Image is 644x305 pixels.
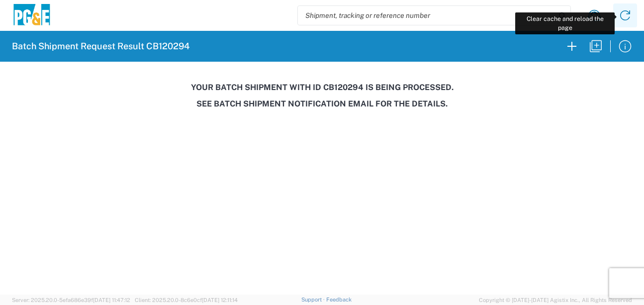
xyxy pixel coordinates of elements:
[301,297,326,303] a: Support
[7,99,637,108] h3: See Batch Shipment Notification email for the details.
[326,297,352,303] a: Feedback
[93,297,130,303] span: [DATE] 11:47:12
[202,297,238,303] span: [DATE] 12:11:14
[479,296,632,305] span: Copyright © [DATE]-[DATE] Agistix Inc., All Rights Reserved
[7,83,637,92] h3: Your batch shipment with id CB120294 is being processed.
[12,297,130,303] span: Server: 2025.20.0-5efa686e39f
[12,4,52,27] img: pge
[135,297,238,303] span: Client: 2025.20.0-8c6e0cf
[298,6,555,25] input: Shipment, tracking or reference number
[12,40,189,52] h2: Batch Shipment Request Result CB120294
